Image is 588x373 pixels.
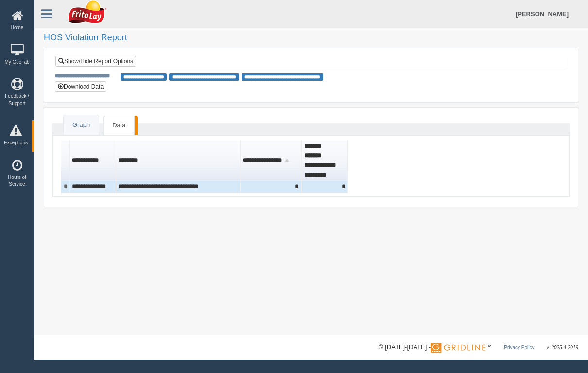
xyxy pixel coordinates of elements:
[302,141,348,181] th: Sort column
[431,343,485,353] img: Gridline
[55,81,106,92] button: Download Data
[104,116,134,135] a: Data
[504,345,534,350] a: Privacy Policy
[241,141,302,181] th: Sort column
[379,342,578,353] div: © [DATE]-[DATE] - ™
[116,141,241,181] th: Sort column
[70,141,116,181] th: Sort column
[55,56,136,67] a: Show/Hide Report Options
[64,115,99,135] a: Graph
[547,345,578,350] span: v. 2025.4.2019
